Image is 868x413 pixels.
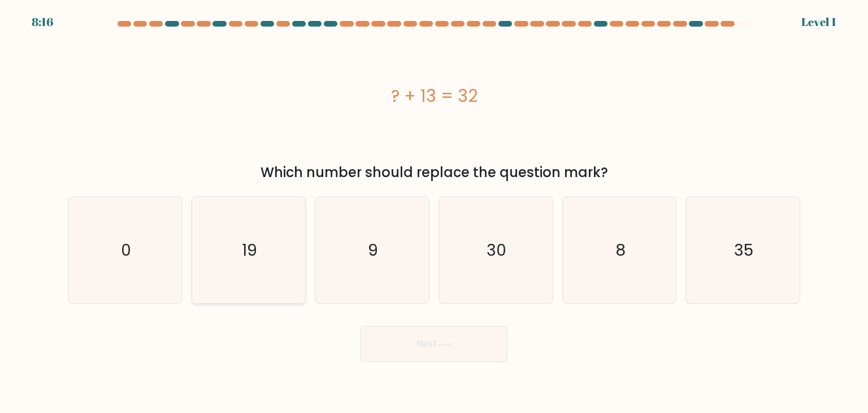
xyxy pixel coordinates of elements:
[368,239,379,261] text: 9
[487,239,507,261] text: 30
[361,326,507,362] button: Next
[68,83,800,109] div: ? + 13 = 32
[242,239,257,261] text: 19
[615,239,626,261] text: 8
[734,239,753,261] text: 35
[75,162,793,183] div: Which number should replace the question mark?
[801,14,836,31] div: Level 1
[32,14,53,31] div: 8:16
[121,239,131,261] text: 0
